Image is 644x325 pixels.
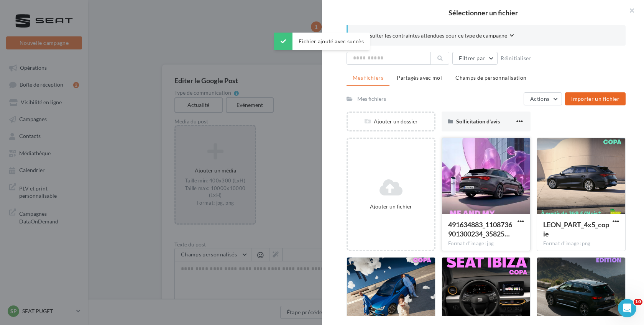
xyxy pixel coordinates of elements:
[456,118,500,125] span: Sollicitation d'avis
[634,299,642,305] span: 10
[351,203,431,210] div: Ajouter un fichier
[524,92,562,105] button: Actions
[274,33,370,50] div: Fichier ajouté avec succès
[448,220,512,238] span: 491634883_1108736901300234_3582515613254349742_n
[353,74,383,81] span: Mes fichiers
[455,74,526,81] span: Champs de personnalisation
[543,240,619,247] div: Format d'image: png
[452,52,498,65] button: Filtrer par
[357,95,386,103] div: Mes fichiers
[565,92,626,105] button: Importer un fichier
[360,31,514,41] button: Consulter les contraintes attendues pour ce type de campagne
[530,95,549,102] span: Actions
[571,95,619,102] span: Importer un fichier
[334,9,632,16] h2: Sélectionner un fichier
[360,32,507,39] span: Consulter les contraintes attendues pour ce type de campagne
[448,240,524,247] div: Format d'image: jpg
[618,299,636,317] iframe: Intercom live chat
[348,118,434,125] div: Ajouter un dossier
[397,74,442,81] span: Partagés avec moi
[498,54,534,63] button: Réinitialiser
[543,220,609,238] span: LEON_PART_4x5_copie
